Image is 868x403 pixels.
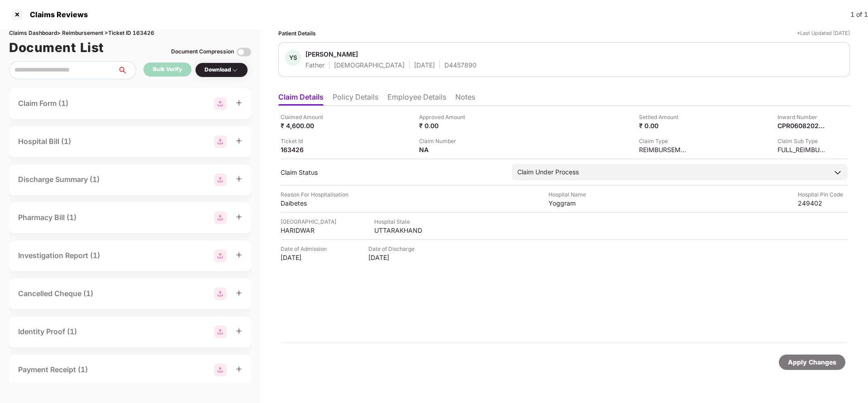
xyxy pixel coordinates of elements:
img: svg+xml;base64,PHN2ZyBpZD0iR3JvdXBfMjg4MTMiIGRhdGEtbmFtZT0iR3JvdXAgMjg4MTMiIHhtbG5zPSJodHRwOi8vd3... [214,211,227,224]
div: 249402 [798,199,848,207]
div: Hospital Bill (1) [18,136,71,147]
div: Document Compression [171,48,234,56]
div: Patient Details [278,29,316,38]
div: Daibetes [281,199,330,207]
div: Apply Changes [788,357,836,367]
li: Employee Details [387,92,446,106]
div: Bulk Verify [153,65,182,74]
div: Pharmacy Bill (1) [18,212,76,223]
div: Hospital State [374,217,424,226]
div: [DEMOGRAPHIC_DATA] [334,61,405,69]
span: plus [236,100,242,106]
div: REIMBURSEMENT [639,145,689,154]
div: Claim Status [281,168,503,177]
div: D4457890 [444,61,477,69]
span: plus [236,138,242,144]
div: Discharge Summary (1) [18,174,100,185]
h1: Document List [9,38,104,58]
div: Hospital Pin Code [798,190,848,199]
div: Yoggram [548,199,598,207]
div: *Last Updated [DATE] [797,29,850,38]
img: svg+xml;base64,PHN2ZyBpZD0iR3JvdXBfMjg4MTMiIGRhdGEtbmFtZT0iR3JvdXAgMjg4MTMiIHhtbG5zPSJodHRwOi8vd3... [214,173,227,186]
img: svg+xml;base64,PHN2ZyBpZD0iR3JvdXBfMjg4MTMiIGRhdGEtbmFtZT0iR3JvdXAgMjg4MTMiIHhtbG5zPSJodHRwOi8vd3... [214,288,227,300]
div: NA [419,145,469,154]
span: search [117,67,136,74]
div: HARIDWAR [281,226,330,235]
div: Approved Amount [419,113,469,121]
div: Claim Form (1) [18,98,68,109]
span: plus [236,214,242,220]
span: plus [236,328,242,334]
img: svg+xml;base64,PHN2ZyBpZD0iVG9nZ2xlLTMyeDMyIiB4bWxucz0iaHR0cDovL3d3dy53My5vcmcvMjAwMC9zdmciIHdpZH... [237,45,251,59]
span: plus [236,366,242,372]
div: Download [205,66,238,74]
div: ₹ 0.00 [419,121,469,130]
div: Father [305,61,324,69]
div: Claims Reviews [24,10,88,19]
img: svg+xml;base64,PHN2ZyBpZD0iR3JvdXBfMjg4MTMiIGRhdGEtbmFtZT0iR3JvdXAgMjg4MTMiIHhtbG5zPSJodHRwOi8vd3... [214,97,227,110]
div: Claim Type [639,137,689,145]
div: [DATE] [281,253,330,262]
li: Policy Details [333,92,378,106]
div: Settled Amount [639,113,689,121]
div: Ticket Id [281,137,330,145]
div: Hospital Name [548,190,598,199]
div: Claim Under Process [517,167,579,177]
div: 1 of 1 [850,10,868,19]
div: Identity Proof (1) [18,326,77,337]
img: svg+xml;base64,PHN2ZyBpZD0iRHJvcGRvd24tMzJ4MzIiIHhtbG5zPSJodHRwOi8vd3d3LnczLm9yZy8yMDAwL3N2ZyIgd2... [231,67,238,74]
div: Claims Dashboard > Reimbursement > Ticket ID 163426 [9,29,251,38]
img: svg+xml;base64,PHN2ZyBpZD0iR3JvdXBfMjg4MTMiIGRhdGEtbmFtZT0iR3JvdXAgMjg4MTMiIHhtbG5zPSJodHRwOi8vd3... [214,249,227,262]
div: Investigation Report (1) [18,250,100,261]
img: downArrowIcon [833,168,842,177]
img: svg+xml;base64,PHN2ZyBpZD0iR3JvdXBfMjg4MTMiIGRhdGEtbmFtZT0iR3JvdXAgMjg4MTMiIHhtbG5zPSJodHRwOi8vd3... [214,326,227,338]
div: Inward Number [777,113,827,121]
div: Claimed Amount [281,113,330,121]
div: YS [285,50,301,66]
div: [GEOGRAPHIC_DATA] [281,217,336,226]
span: plus [236,290,242,296]
div: Reason For Hospitalisation [281,190,348,199]
div: [DATE] [368,253,418,262]
div: Claim Number [419,137,469,145]
div: [DATE] [414,61,435,69]
div: Date of Admission [281,245,330,253]
button: search [117,61,136,79]
div: FULL_REIMBURSEMENT [777,145,827,154]
li: Claim Details [278,92,324,106]
span: plus [236,176,242,182]
img: svg+xml;base64,PHN2ZyBpZD0iR3JvdXBfMjg4MTMiIGRhdGEtbmFtZT0iR3JvdXAgMjg4MTMiIHhtbG5zPSJodHRwOi8vd3... [214,135,227,148]
div: ₹ 4,600.00 [281,121,330,130]
div: CPR0608202507219 [777,121,827,130]
div: [PERSON_NAME] [305,50,358,58]
div: UTTARAKHAND [374,226,424,235]
div: Claim Sub Type [777,137,827,145]
li: Notes [455,92,475,106]
span: plus [236,252,242,258]
img: svg+xml;base64,PHN2ZyBpZD0iR3JvdXBfMjg4MTMiIGRhdGEtbmFtZT0iR3JvdXAgMjg4MTMiIHhtbG5zPSJodHRwOi8vd3... [214,364,227,376]
div: Date of Discharge [368,245,418,253]
div: Cancelled Cheque (1) [18,288,93,299]
div: ₹ 0.00 [639,121,689,130]
div: 163426 [281,145,330,154]
div: Payment Receipt (1) [18,364,88,375]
